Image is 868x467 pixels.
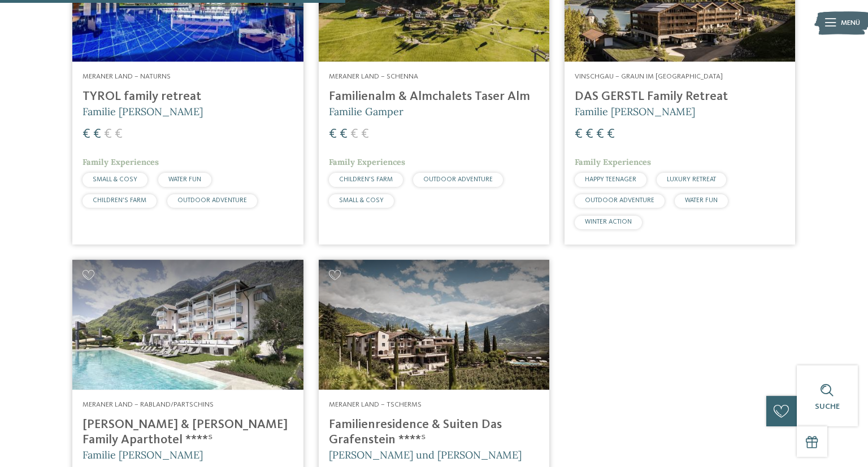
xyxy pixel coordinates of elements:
span: Meraner Land – Schenna [329,73,418,80]
span: € [575,128,583,141]
h4: DAS GERSTL Family Retreat [575,89,785,104]
span: CHILDREN’S FARM [339,176,393,183]
span: € [93,128,101,141]
span: OUTDOOR ADVENTURE [585,197,654,204]
span: HAPPY TEENAGER [585,176,636,183]
span: € [361,128,369,141]
span: Family Experiences [575,157,651,167]
h4: TYROL family retreat [83,89,293,104]
img: Familienhotels gesucht? Hier findet ihr die besten! [319,260,549,390]
span: Familie [PERSON_NAME] [83,105,203,118]
span: Meraner Land – Rabland/Partschins [83,401,214,408]
span: Family Experiences [329,157,405,167]
span: Familie [PERSON_NAME] [575,105,695,118]
span: € [104,128,112,141]
span: € [585,128,593,141]
span: SMALL & COSY [93,176,137,183]
span: [PERSON_NAME] und [PERSON_NAME] [329,448,522,461]
h4: Familienresidence & Suiten Das Grafenstein ****ˢ [329,417,539,448]
span: Familie [PERSON_NAME] [83,448,203,461]
span: € [83,128,90,141]
span: Familie Gamper [329,105,403,118]
span: Family Experiences [83,157,159,167]
img: Familienhotels gesucht? Hier findet ihr die besten! [72,260,303,390]
span: Vinschgau – Graun im [GEOGRAPHIC_DATA] [575,73,723,80]
span: SMALL & COSY [339,197,384,204]
span: CHILDREN’S FARM [93,197,146,204]
span: € [350,128,358,141]
span: OUTDOOR ADVENTURE [423,176,493,183]
span: Meraner Land – Tscherms [329,401,422,408]
span: LUXURY RETREAT [667,176,716,183]
span: WATER FUN [685,197,718,204]
span: WINTER ACTION [585,219,632,225]
span: € [607,128,615,141]
span: € [329,128,337,141]
span: € [115,128,123,141]
span: OUTDOOR ADVENTURE [177,197,247,204]
h4: Familienalm & Almchalets Taser Alm [329,89,539,104]
span: Suche [815,403,840,411]
span: WATER FUN [168,176,201,183]
h4: [PERSON_NAME] & [PERSON_NAME] Family Aparthotel ****ˢ [83,417,293,448]
span: Meraner Land – Naturns [83,73,171,80]
span: € [340,128,348,141]
span: € [596,128,604,141]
